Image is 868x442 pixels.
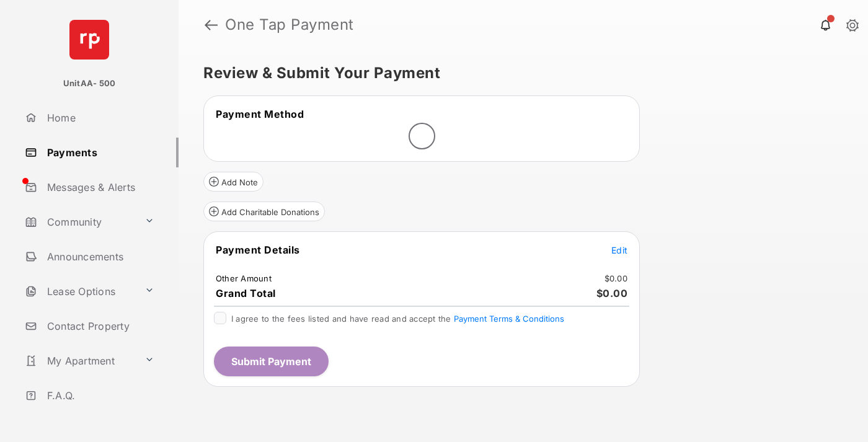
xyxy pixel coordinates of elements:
[63,77,116,90] p: UnitAA- 500
[20,346,139,376] a: My Apartment
[231,314,564,324] span: I agree to the fees listed and have read and accept the
[20,103,179,133] a: Home
[216,287,276,299] span: Grand Total
[20,207,139,237] a: Community
[203,172,263,192] button: Add Note
[611,245,627,255] span: Edit
[215,273,272,284] td: Other Amount
[20,138,179,167] a: Payments
[69,20,109,60] img: svg+xml;base64,PHN2ZyB4bWxucz0iaHR0cDovL3d3dy53My5vcmcvMjAwMC9zdmciIHdpZHRoPSI2NCIgaGVpZ2h0PSI2NC...
[604,273,628,284] td: $0.00
[203,201,325,221] button: Add Charitable Donations
[20,276,139,306] a: Lease Options
[596,287,628,299] span: $0.00
[20,311,179,341] a: Contact Property
[216,108,304,120] span: Payment Method
[20,172,179,202] a: Messages & Alerts
[611,244,627,256] button: Edit
[20,242,179,272] a: Announcements
[454,314,564,324] button: I agree to the fees listed and have read and accept the
[214,347,329,376] button: Submit Payment
[20,381,179,410] a: F.A.Q.
[203,66,833,81] h5: Review & Submit Your Payment
[216,244,300,256] span: Payment Details
[225,17,354,32] strong: One Tap Payment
